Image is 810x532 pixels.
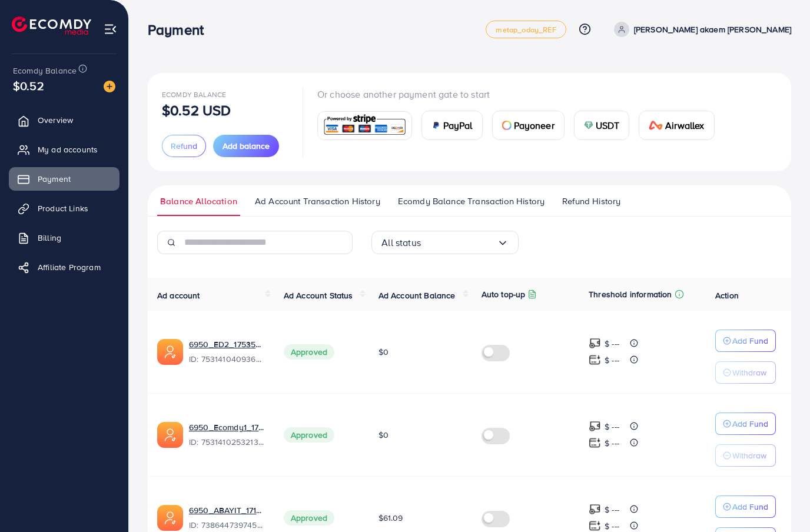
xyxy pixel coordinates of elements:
img: card [431,121,441,130]
a: Affiliate Program [9,255,119,279]
p: $ --- [605,436,619,450]
a: Billing [9,226,119,250]
span: My ad accounts [38,144,98,155]
p: Or choose another payment gate to start [317,87,724,101]
a: Payment [9,167,119,191]
span: Billing [38,232,61,244]
span: Payment [38,173,71,185]
img: ic-ads-acc.e4c84228.svg [157,505,183,531]
a: cardAirwallex [639,111,714,140]
div: Search for option [371,231,519,254]
span: $0 [379,346,389,358]
a: 6950_ABAYIT_1719791319898 [189,504,265,516]
span: Airwallex [665,118,704,132]
img: menu [104,22,117,36]
a: 6950_ED2_1753543144102 [189,338,265,350]
a: metap_oday_REF [486,21,566,38]
a: Product Links [9,197,119,220]
p: Threshold information [589,287,672,301]
img: logo [12,16,91,35]
p: Withdraw [732,365,766,380]
p: $ --- [605,353,619,367]
span: Ad Account Transaction History [255,195,380,208]
a: cardPayoneer [492,111,565,140]
span: Payoneer [514,118,555,132]
span: Ecomdy Balance [13,65,77,77]
h3: Payment [148,21,213,38]
span: Balance Allocation [160,195,237,208]
span: Product Links [38,202,88,214]
span: ID: 7531410409363144705 [189,353,265,365]
img: top-up amount [589,520,601,532]
span: ID: 7386447397456592912 [189,519,265,531]
p: [PERSON_NAME] akaem [PERSON_NAME] [634,22,791,36]
p: $0.52 USD [162,103,231,117]
button: Add Fund [715,496,776,518]
img: ic-ads-acc.e4c84228.svg [157,422,183,448]
span: metap_oday_REF [496,26,556,34]
input: Search for option [421,234,497,252]
img: card [649,121,663,130]
a: card [317,111,412,140]
span: Action [715,290,739,301]
div: <span class='underline'>6950_ABAYIT_1719791319898</span></br>7386447397456592912 [189,504,265,531]
span: Approved [284,510,334,526]
span: Ecomdy Balance [162,89,226,99]
img: ic-ads-acc.e4c84228.svg [157,339,183,365]
img: top-up amount [589,337,601,350]
img: top-up amount [589,503,601,516]
div: <span class='underline'>6950_Ecomdy1_1753543101849</span></br>7531410253213204497 [189,421,265,448]
p: $ --- [605,337,619,351]
button: Withdraw [715,361,776,384]
span: Ad Account Status [284,290,353,301]
span: Add balance [223,140,270,152]
img: top-up amount [589,437,601,449]
a: [PERSON_NAME] akaem [PERSON_NAME] [609,22,791,37]
span: Refund [171,140,197,152]
img: card [321,113,408,138]
div: <span class='underline'>6950_ED2_1753543144102</span></br>7531410409363144705 [189,338,265,365]
span: Refund History [562,195,620,208]
span: Affiliate Program [38,261,101,273]
a: cardPayPal [421,111,483,140]
span: All status [381,234,421,252]
button: Add Fund [715,413,776,435]
img: card [502,121,512,130]
span: $0 [379,429,389,441]
p: Auto top-up [482,287,526,301]
span: USDT [596,118,620,132]
span: $0.52 [13,77,44,94]
p: Add Fund [732,417,768,431]
span: Approved [284,427,334,443]
a: Overview [9,108,119,132]
button: Withdraw [715,444,776,467]
img: image [104,81,115,92]
p: $ --- [605,420,619,434]
p: Add Fund [732,500,768,514]
p: $ --- [605,503,619,517]
span: $61.09 [379,512,403,524]
button: Add Fund [715,330,776,352]
button: Refund [162,135,206,157]
p: Add Fund [732,334,768,348]
img: card [584,121,593,130]
img: top-up amount [589,420,601,433]
a: cardUSDT [574,111,630,140]
button: Add balance [213,135,279,157]
span: Ad account [157,290,200,301]
span: Ecomdy Balance Transaction History [398,195,545,208]
span: Ad Account Balance [379,290,456,301]
span: PayPal [443,118,473,132]
a: My ad accounts [9,138,119,161]
span: ID: 7531410253213204497 [189,436,265,448]
img: top-up amount [589,354,601,366]
iframe: Chat [760,479,801,523]
p: Withdraw [732,448,766,463]
span: Overview [38,114,73,126]
span: Approved [284,344,334,360]
a: 6950_Ecomdy1_1753543101849 [189,421,265,433]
